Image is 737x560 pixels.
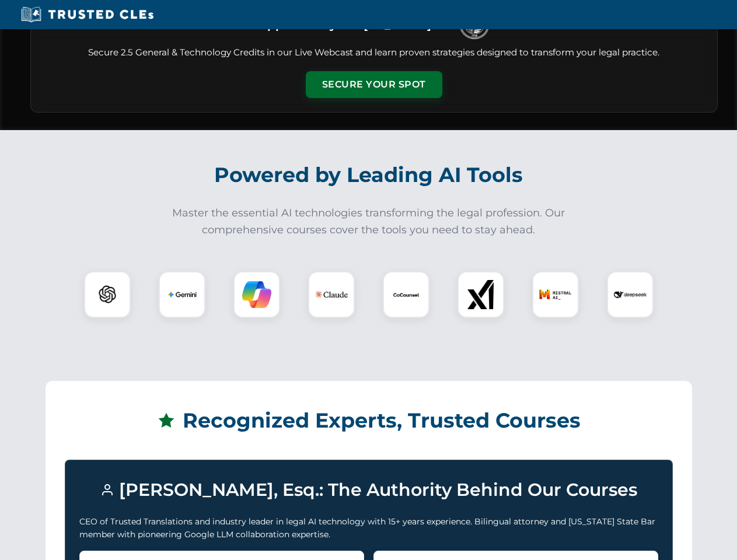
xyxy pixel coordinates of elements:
[539,278,572,311] img: Mistral AI Logo
[315,278,348,311] img: Claude Logo
[90,278,124,311] img: ChatGPT Logo
[84,271,131,318] div: ChatGPT
[607,271,654,318] div: DeepSeek
[457,271,504,318] div: xAI
[383,271,429,318] div: CoCounsel
[614,278,647,311] img: DeepSeek Logo
[45,46,703,60] p: Secure 2.5 General & Technology Credits in our Live Webcast and learn proven strategies designed ...
[242,280,271,309] img: Copilot Logo
[392,280,421,309] img: CoCounsel Logo
[65,400,673,441] h2: Recognized Experts, Trusted Courses
[167,280,197,309] img: Gemini Logo
[532,271,579,318] div: Mistral AI
[466,280,495,309] img: xAI Logo
[306,71,442,98] button: Secure Your Spot
[308,271,355,318] div: Claude
[79,515,658,541] p: CEO of Trusted Translations and industry leader in legal AI technology with 15+ years experience....
[18,6,157,23] img: Trusted CLEs
[233,271,280,318] div: Copilot
[165,205,573,239] p: Master the essential AI technologies transforming the legal profession. Our comprehensive courses...
[159,271,205,318] div: Gemini
[46,155,692,195] h2: Powered by Leading AI Tools
[79,474,658,506] h3: [PERSON_NAME], Esq.: The Authority Behind Our Courses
